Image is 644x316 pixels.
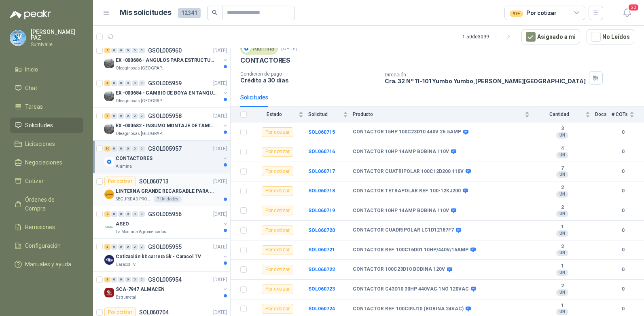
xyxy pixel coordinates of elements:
a: SOL060723 [308,286,335,292]
div: 0 [125,113,131,119]
div: 3 [104,244,110,250]
th: Producto [353,107,534,122]
span: Estado [252,112,297,117]
a: Configuración [10,238,83,253]
p: Cra. 32 Nº 11-101 Yumbo Yumbo , [PERSON_NAME][GEOGRAPHIC_DATA] [385,78,586,84]
div: UN [556,250,568,256]
div: 0 [111,48,117,53]
div: 2 [104,48,110,53]
b: CONTACTOR REF. 100C16D01 10HP/440V/16AMP [353,247,468,253]
p: [DATE] [213,211,227,218]
div: Por cotizar [262,304,293,314]
p: GSOL005955 [148,244,182,250]
div: 0 [132,48,138,53]
b: 2 [534,204,590,211]
div: 1 - 50 de 3099 [462,30,515,43]
b: SOL060722 [308,267,335,272]
div: Por cotizar [262,225,293,235]
th: # COTs [612,107,644,122]
span: Negociaciones [25,158,62,167]
div: 0 [111,244,117,250]
b: 0 [612,305,634,313]
span: Inicio [25,65,38,74]
a: 10 0 0 0 0 0 GSOL005957[DATE] Company LogoCONTACTORESAlumina [104,144,229,170]
a: SOL060719 [308,208,335,213]
p: Oleaginosas [GEOGRAPHIC_DATA][PERSON_NAME] [116,98,167,104]
div: 10 [104,146,110,152]
span: Tareas [25,102,43,111]
p: [DATE] [213,80,227,87]
div: 0 [111,113,117,119]
p: [DATE] [213,276,227,284]
div: UN [556,230,568,237]
a: Licitaciones [10,136,83,152]
b: 0 [612,227,634,234]
button: 20 [620,6,634,20]
span: Producto [353,112,523,117]
p: Caracol TV [116,261,136,268]
div: UN [556,270,568,276]
img: Company Logo [10,30,25,46]
a: 2 0 0 0 0 0 GSOL005956[DATE] Company LogoASEOLa Montaña Agromercados [104,209,229,235]
div: Por cotizar [262,127,293,137]
b: 2 [534,185,590,191]
p: GSOL005956 [148,211,182,217]
p: Estrumetal [116,294,136,301]
b: 7 [534,165,590,172]
div: 0 [111,277,117,282]
b: SOL060718 [308,188,335,194]
a: Manuales y ayuda [10,257,83,272]
div: 0 [118,80,124,86]
p: GSOL005960 [148,48,182,53]
div: UN [556,309,568,315]
p: EX -000682 - INSUMO MONTAJE DE TAMIZ DE LICOR DE P [116,122,216,130]
b: 0 [612,207,634,215]
p: Crédito a 30 días [240,77,378,84]
div: 0 [139,48,145,53]
div: 2 [104,211,110,217]
a: Tareas [10,99,83,114]
div: 0 [125,277,131,282]
p: [PERSON_NAME] PAZ [31,29,83,40]
span: Chat [25,84,37,93]
button: No Leídos [587,29,634,44]
b: 1 [534,303,590,309]
div: 7 Unidades [154,196,182,202]
a: Inicio [10,62,83,77]
b: CONTACTOR C43D10 30HP 440VAC 1NO 120VAC [353,286,469,293]
p: Condición de pago [240,71,378,77]
div: UN [556,152,568,158]
p: Dirección [385,72,586,78]
b: 1 [534,263,590,270]
b: 4 [534,145,590,152]
b: CONTACTOR 100C23D10 BOBINA 120V [353,266,445,273]
div: UN [556,211,568,217]
span: 20 [628,4,639,11]
a: 4 0 0 0 0 0 GSOL005959[DATE] Company LogoEX -000684 - CAMBIO DE BOYA EN TANQUE ALIMENTADOROleagin... [104,78,229,104]
img: Company Logo [104,190,114,199]
b: CONTACTOR 10HP 14AMP BOBINA 110V [353,208,449,214]
b: SOL060717 [308,169,335,174]
b: 0 [612,246,634,254]
a: SOL060716 [308,149,335,154]
div: UN [556,289,568,296]
b: 0 [612,266,634,274]
span: Manuales y ayuda [25,260,71,269]
th: Estado [252,107,308,122]
p: ASEO [116,220,129,228]
p: SCA-7947 ALMACEN [116,286,165,293]
b: CONTACTOR TETRAPOLAR REF. 100-12KJ200 [353,188,461,194]
p: [DATE] [213,243,227,251]
div: UN [556,191,568,198]
p: CONTACTORES [240,56,290,65]
a: 3 0 0 0 0 0 GSOL005954[DATE] Company LogoSCA-7947 ALMACENEstrumetal [104,275,229,301]
a: 2 0 0 0 0 0 GSOL005960[DATE] Company LogoEX -000686 - ANGULOS PARA ESTRUCTURAS DE FOSA DE LOleagi... [104,46,229,72]
div: Por cotizar [262,245,293,255]
b: CONTACTOR REF. 100C09J10 (BOBINA 24VAC) [353,306,464,312]
span: Remisiones [25,223,55,232]
b: 0 [612,187,634,195]
div: Por cotizar [104,177,136,186]
div: Por cotizar [262,206,293,215]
